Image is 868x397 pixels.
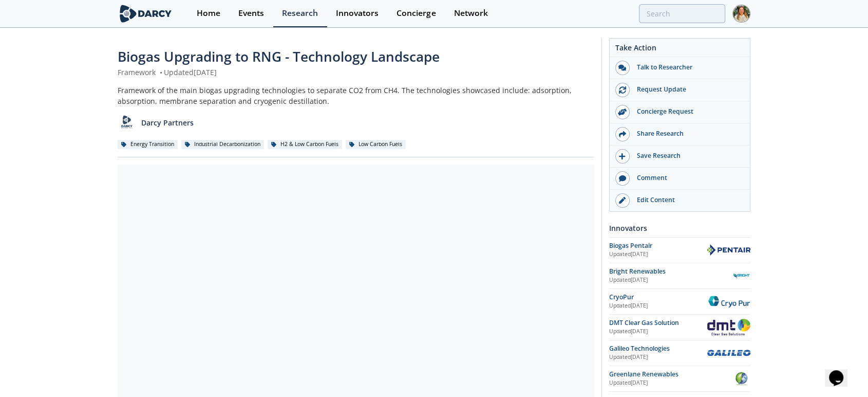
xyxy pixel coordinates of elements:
[118,140,178,149] div: Energy Transition
[141,117,194,128] p: Darcy Partners
[609,328,707,336] div: Updated [DATE]
[118,47,440,66] span: Biogas Upgrading to RNG - Technology Landscape
[707,295,750,308] img: CryoPur
[181,140,264,149] div: Industrial Decarbonization
[630,85,745,94] div: Request Update
[609,241,707,250] div: Biogas Pentair
[610,190,750,211] a: Edit Content
[609,370,750,388] a: Greenlane Renewables Updated[DATE] Greenlane Renewables
[609,293,750,311] a: CryoPur Updated[DATE] CryoPur
[609,318,750,336] a: DMT Clear Gas Solution Updated[DATE] DMT Clear Gas Solution
[630,151,745,160] div: Save Research
[609,379,732,387] div: Updated [DATE]
[118,67,594,78] div: Framework Updated [DATE]
[336,9,379,17] div: Innovators
[825,356,858,387] iframe: chat widget
[282,9,318,17] div: Research
[630,63,745,72] div: Talk to Researcher
[268,140,342,149] div: H2 & Low Carbon Fuels
[397,9,436,17] div: Concierge
[346,140,406,149] div: Low Carbon Fuels
[732,370,750,388] img: Greenlane Renewables
[732,5,750,23] img: Profile
[609,276,732,284] div: Updated [DATE]
[609,241,750,259] a: Biogas Pentair Updated[DATE] Biogas Pentair
[639,4,725,23] input: Advanced Search
[630,107,745,116] div: Concierge Request
[609,318,707,328] div: DMT Clear Gas Solution
[630,129,745,138] div: Share Research
[158,67,164,77] span: •
[732,267,750,285] img: Bright Renewables
[609,353,707,362] div: Updated [DATE]
[609,370,732,379] div: Greenlane Renewables
[630,195,745,205] div: Edit Content
[630,173,745,183] div: Comment
[118,5,174,23] img: logo-wide.svg
[609,250,707,259] div: Updated [DATE]
[609,267,732,276] div: Bright Renewables
[609,344,750,362] a: Galileo Technologies Updated[DATE] Galileo Technologies
[609,344,707,353] div: Galileo Technologies
[609,293,707,302] div: CryoPur
[609,267,750,285] a: Bright Renewables Updated[DATE] Bright Renewables
[609,219,750,237] div: Innovators
[197,9,220,17] div: Home
[609,302,707,310] div: Updated [DATE]
[610,42,750,57] div: Take Action
[238,9,264,17] div: Events
[707,244,750,255] img: Biogas Pentair
[707,350,750,356] img: Galileo Technologies
[707,319,750,335] img: DMT Clear Gas Solution
[118,85,594,106] div: Framework of the main biogas upgrading technologies to separate CO2 from CH4. The technologies sh...
[454,9,487,17] div: Network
